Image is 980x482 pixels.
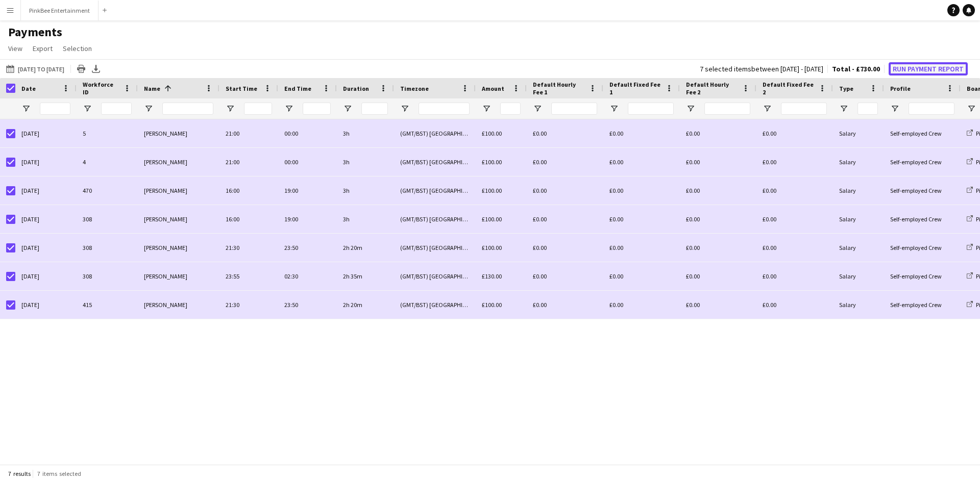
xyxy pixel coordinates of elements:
[278,119,337,147] div: 00:00
[680,119,756,147] div: £0.00
[162,103,213,115] input: Name Filter Input
[77,176,138,205] div: 470
[278,205,337,233] div: 19:00
[144,104,153,113] button: Open Filter Menu
[21,85,36,92] span: Date
[527,148,603,176] div: £0.00
[686,81,738,96] span: Default Hourly Fee 2
[533,104,542,113] button: Open Filter Menu
[284,104,293,113] button: Open Filter Menu
[8,44,22,53] span: View
[763,81,815,96] span: Default Fixed Fee 2
[603,234,680,262] div: £0.00
[909,103,954,115] input: Profile Filter Input
[833,205,884,233] div: Salary
[29,42,57,55] a: Export
[303,103,331,115] input: End Time Filter Input
[527,176,603,205] div: £0.00
[833,148,884,176] div: Salary
[890,85,911,92] span: Profile
[680,148,756,176] div: £0.00
[884,291,961,319] div: Self-employed Crew
[83,81,119,96] span: Workforce ID
[394,176,476,205] div: (GMT/BST) [GEOGRAPHIC_DATA]
[337,148,394,176] div: 3h
[4,63,66,75] button: [DATE] to [DATE]
[343,104,352,113] button: Open Filter Menu
[15,262,77,290] div: [DATE]
[219,148,278,176] div: 21:00
[884,119,961,147] div: Self-employed Crew
[83,104,92,113] button: Open Filter Menu
[15,205,77,233] div: [DATE]
[21,1,99,20] button: PinkBee Entertainment
[15,234,77,262] div: [DATE]
[77,291,138,319] div: 415
[756,262,833,290] div: £0.00
[394,291,476,319] div: (GMT/BST) [GEOGRAPHIC_DATA]
[967,104,976,113] button: Open Filter Menu
[832,64,880,73] span: Total - £730.00
[284,85,311,92] span: End Time
[833,176,884,205] div: Salary
[15,148,77,176] div: [DATE]
[551,103,597,115] input: Default Hourly Fee 1 Filter Input
[763,104,772,113] button: Open Filter Menu
[337,205,394,233] div: 3h
[884,176,961,205] div: Self-employed Crew
[219,291,278,319] div: 21:30
[533,81,585,96] span: Default Hourly Fee 1
[482,85,504,92] span: Amount
[700,66,823,72] div: 7 selected items between [DATE] - [DATE]
[884,148,961,176] div: Self-employed Crew
[527,234,603,262] div: £0.00
[609,81,661,96] span: Default Fixed Fee 1
[400,104,409,113] button: Open Filter Menu
[144,301,187,309] span: [PERSON_NAME]
[680,234,756,262] div: £0.00
[278,176,337,205] div: 19:00
[15,119,77,147] div: [DATE]
[337,262,394,290] div: 2h 35m
[603,262,680,290] div: £0.00
[59,42,96,55] a: Selection
[680,176,756,205] div: £0.00
[219,234,278,262] div: 21:30
[144,215,187,223] span: [PERSON_NAME]
[15,291,77,319] div: [DATE]
[400,85,429,92] span: Timezone
[394,148,476,176] div: (GMT/BST) [GEOGRAPHIC_DATA]
[15,176,77,205] div: [DATE]
[884,234,961,262] div: Self-employed Crew
[833,291,884,319] div: Salary
[144,130,187,137] span: [PERSON_NAME]
[603,119,680,147] div: £0.00
[756,234,833,262] div: £0.00
[144,272,187,280] span: [PERSON_NAME]
[839,85,853,92] span: Type
[482,158,502,166] span: £100.00
[394,234,476,262] div: (GMT/BST) [GEOGRAPHIC_DATA]
[419,103,470,115] input: Timezone Filter Input
[226,85,257,92] span: Start Time
[394,119,476,147] div: (GMT/BST) [GEOGRAPHIC_DATA]
[337,176,394,205] div: 3h
[890,104,899,113] button: Open Filter Menu
[337,234,394,262] div: 2h 20m
[527,291,603,319] div: £0.00
[756,119,833,147] div: £0.00
[144,187,187,194] span: [PERSON_NAME]
[482,244,502,251] span: £100.00
[609,104,619,113] button: Open Filter Menu
[884,262,961,290] div: Self-employed Crew
[337,291,394,319] div: 2h 20m
[756,205,833,233] div: £0.00
[603,291,680,319] div: £0.00
[527,262,603,290] div: £0.00
[77,148,138,176] div: 4
[527,119,603,147] div: £0.00
[219,176,278,205] div: 16:00
[4,42,27,55] a: View
[40,103,70,115] input: Date Filter Input
[833,262,884,290] div: Salary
